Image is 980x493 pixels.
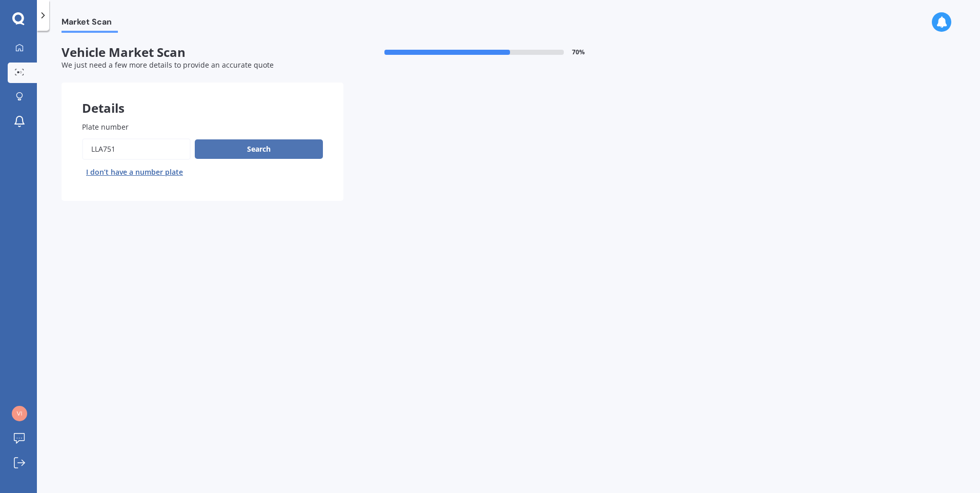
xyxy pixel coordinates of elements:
[62,60,274,70] span: We just need a few more details to provide an accurate quote
[82,164,187,180] button: I don’t have a number plate
[572,49,585,56] span: 70 %
[195,139,323,159] button: Search
[82,138,191,160] input: Enter plate number
[62,17,118,31] span: Market Scan
[62,45,343,60] span: Vehicle Market Scan
[12,406,27,421] img: 92a1a5631da8ce64455fd39a12e7f059
[82,122,129,132] span: Plate number
[62,83,343,113] div: Details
